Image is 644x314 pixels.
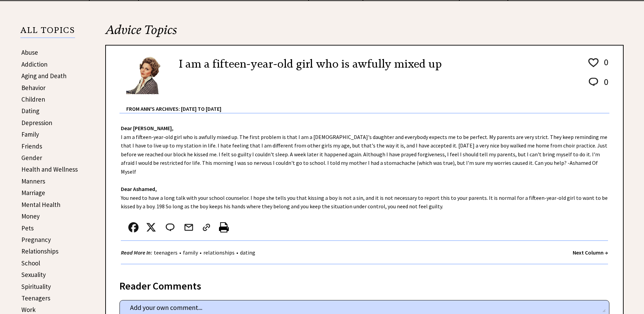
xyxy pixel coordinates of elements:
a: Pets [21,224,34,232]
a: Friends [21,142,42,150]
td: 0 [601,76,609,94]
a: Behavior [21,84,45,92]
img: Ann6%20v2%20small.png [126,56,169,94]
strong: Dear [PERSON_NAME], [121,125,173,132]
a: relationships [202,249,236,256]
a: Children [21,95,45,103]
h2: I am a fifteen-year-old girl who is awfully mixed up [179,56,442,72]
a: Manners [21,177,45,185]
td: 0 [601,56,609,75]
div: From Ann's Archives: [DATE] to [DATE] [126,95,609,113]
a: Addiction [21,60,48,68]
img: mail.png [184,222,194,232]
a: Family [21,130,39,138]
a: Next Column → [573,249,608,256]
h2: Advice Topics [105,22,624,45]
a: Health and Wellness [21,165,78,173]
img: printer%20icon.png [219,222,229,232]
a: Pregnancy [21,235,51,244]
a: Gender [21,154,42,162]
a: Sexuality [21,271,46,279]
a: Spirituality [21,282,51,291]
a: Teenagers [21,294,50,302]
a: family [181,249,200,256]
a: teenagers [152,249,179,256]
img: message_round%202.png [587,76,600,87]
div: • • • [121,248,257,257]
p: ALL TOPICS [20,27,75,38]
div: I am a fifteen-year-old girl who is awfully mixed up. The first problem is that I am a [DEMOGRAPH... [106,114,623,271]
a: dating [238,249,257,256]
strong: Dear Ashamed, [121,186,157,192]
a: Relationships [21,247,58,255]
a: Depression [21,119,52,127]
img: heart_outline%201.png [587,57,600,69]
a: Abuse [21,48,38,56]
a: Dating [21,107,39,115]
a: Mental Health [21,200,60,209]
a: Work [21,306,36,314]
strong: Read More In: [121,249,152,256]
img: facebook.png [128,222,139,232]
a: Money [21,212,40,220]
div: Reader Comments [119,279,609,290]
a: School [21,259,40,267]
a: Marriage [21,189,45,197]
img: message_round%202.png [164,222,176,232]
img: link_02.png [201,222,211,232]
a: Aging and Death [21,72,67,80]
img: x_small.png [146,222,156,232]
